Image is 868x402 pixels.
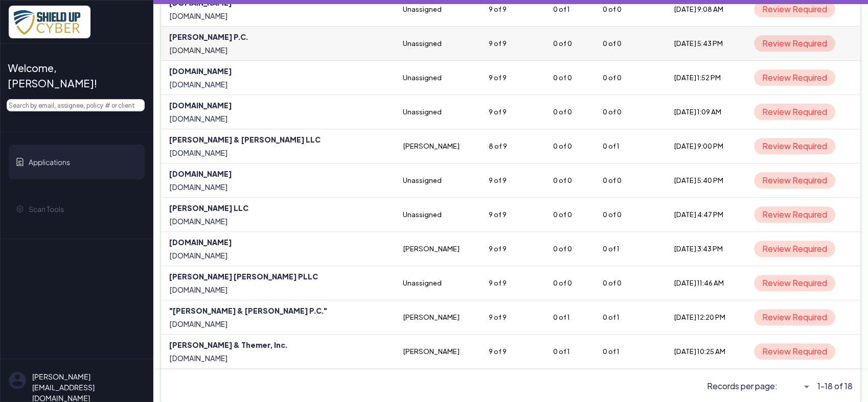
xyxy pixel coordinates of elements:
td: Unassigned [395,198,481,232]
a: Scan Tools [9,192,145,226]
td: [DATE] 12:20 PM [666,300,746,335]
td: 0 of 0 [545,95,595,129]
td: 0 of 1 [595,232,666,266]
td: 8 of 9 [481,129,545,163]
td: Unassigned [395,27,481,61]
td: [DATE] 1:09 AM [666,95,746,129]
td: 0 of 0 [595,198,666,232]
td: Unassigned [395,266,481,300]
td: [DATE] 10:25 AM [666,335,746,369]
img: application-icon.svg [16,158,24,166]
td: 0 of 0 [545,129,595,163]
span: Scan Tools [29,204,64,215]
span: Review Required [754,309,835,325]
td: 0 of 0 [545,163,595,198]
td: [PERSON_NAME] [395,129,481,163]
td: [PERSON_NAME] [395,335,481,369]
td: 9 of 9 [481,266,545,300]
td: 0 of 0 [545,266,595,300]
td: 0 of 0 [545,27,595,61]
td: 0 of 1 [595,335,666,369]
td: [DATE] 5:43 PM [666,27,746,61]
td: 0 of 0 [545,232,595,266]
span: Review Required [754,343,835,360]
td: 0 of 0 [595,95,666,129]
img: x7pemu0IxLxkcbZJZdzx2HwkaHwO9aaLS0XkQIJL.png [9,6,90,38]
td: [PERSON_NAME] [395,232,481,266]
a: Applications [9,145,145,179]
td: 9 of 9 [481,232,545,266]
span: Review Required [754,138,835,154]
td: 9 of 9 [481,95,545,129]
td: 0 of 0 [545,61,595,95]
td: [DATE] 5:40 PM [666,163,746,198]
span: Review Required [754,35,835,52]
td: 0 of 0 [595,266,666,300]
span: Review Required [754,241,835,257]
td: 9 of 9 [481,163,545,198]
span: Welcome, [PERSON_NAME]! [8,60,136,91]
td: [DATE] 9:00 PM [666,129,746,163]
td: 0 of 1 [595,129,666,163]
span: Review Required [754,206,835,223]
td: [DATE] 3:43 PM [666,232,746,266]
td: 9 of 9 [481,300,545,335]
td: 0 of 1 [595,300,666,335]
td: [DATE] 1:52 PM [666,61,746,95]
i: arrow_drop_down [801,381,813,393]
span: Review Required [754,172,835,188]
td: 9 of 9 [481,335,545,369]
td: Unassigned [395,95,481,129]
iframe: Chat Widget [817,353,868,402]
img: su-uw-user-icon.svg [9,371,26,389]
td: 9 of 9 [481,61,545,95]
td: 9 of 9 [481,198,545,232]
span: Review Required [754,275,835,291]
a: Welcome, [PERSON_NAME]! [9,56,145,95]
td: 9 of 9 [481,27,545,61]
span: Review Required [754,69,835,86]
td: [DATE] 11:46 AM [666,266,746,300]
td: 0 of 1 [545,300,595,335]
img: gear-icon.svg [16,205,24,213]
span: Applications [29,157,70,168]
span: Records per page: [707,380,778,392]
td: 0 of 1 [545,335,595,369]
td: 0 of 0 [545,198,595,232]
td: [PERSON_NAME] [395,300,481,335]
span: Review Required [754,1,835,17]
td: 0 of 0 [595,163,666,198]
td: [DATE] 4:47 PM [666,198,746,232]
td: 0 of 0 [595,27,666,61]
td: Unassigned [395,163,481,198]
span: Review Required [754,104,835,120]
input: Search by email, assignee, policy # or client [7,99,145,111]
td: 0 of 0 [595,61,666,95]
td: Unassigned [395,61,481,95]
